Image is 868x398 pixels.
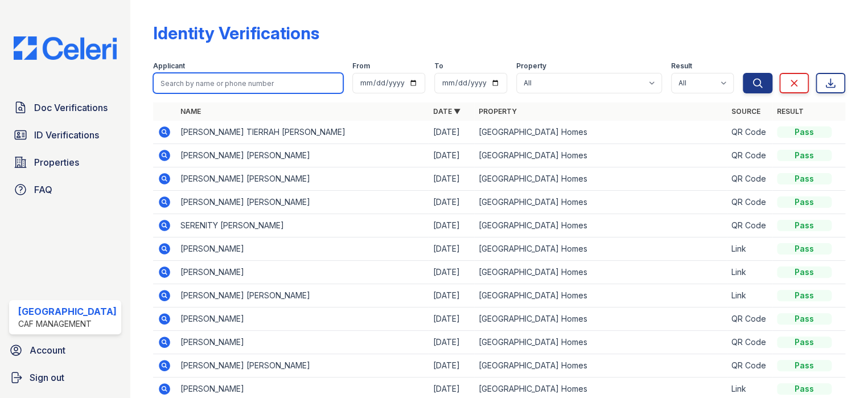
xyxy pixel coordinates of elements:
[352,61,370,71] label: From
[727,261,772,284] td: Link
[176,354,429,378] td: [PERSON_NAME] [PERSON_NAME]
[176,307,429,331] td: [PERSON_NAME]
[176,191,429,214] td: [PERSON_NAME] [PERSON_NAME]
[727,307,772,331] td: QR Code
[474,354,727,378] td: [GEOGRAPHIC_DATA] Homes
[777,266,832,278] div: Pass
[176,284,429,307] td: [PERSON_NAME] [PERSON_NAME]
[727,144,772,167] td: QR Code
[34,128,99,142] span: ID Verifications
[777,126,832,138] div: Pass
[18,318,117,330] div: CAF Management
[777,173,832,184] div: Pass
[429,191,474,214] td: [DATE]
[777,150,832,161] div: Pass
[153,61,185,71] label: Applicant
[777,196,832,208] div: Pass
[30,371,64,384] span: Sign out
[727,237,772,261] td: Link
[176,144,429,167] td: [PERSON_NAME] [PERSON_NAME]
[727,121,772,144] td: QR Code
[153,23,319,43] div: Identity Verifications
[516,61,546,71] label: Property
[429,237,474,261] td: [DATE]
[5,366,126,389] a: Sign out
[5,36,126,60] img: CE_Logo_Blue-a8612792a0a2168367f1c8372b55b34899dd931a85d93a1a3d3e32e68fde9ad4.png
[30,343,65,357] span: Account
[5,339,126,362] a: Account
[9,151,121,174] a: Properties
[434,61,443,71] label: To
[176,331,429,354] td: [PERSON_NAME]
[176,261,429,284] td: [PERSON_NAME]
[474,237,727,261] td: [GEOGRAPHIC_DATA] Homes
[429,167,474,191] td: [DATE]
[429,331,474,354] td: [DATE]
[777,243,832,255] div: Pass
[474,261,727,284] td: [GEOGRAPHIC_DATA] Homes
[474,167,727,191] td: [GEOGRAPHIC_DATA] Homes
[777,383,832,395] div: Pass
[429,121,474,144] td: [DATE]
[731,107,760,116] a: Source
[727,284,772,307] td: Link
[671,61,692,71] label: Result
[429,214,474,237] td: [DATE]
[479,107,517,116] a: Property
[176,214,429,237] td: SERENITY [PERSON_NAME]
[429,261,474,284] td: [DATE]
[9,178,121,201] a: FAQ
[153,73,343,93] input: Search by name or phone number
[474,307,727,331] td: [GEOGRAPHIC_DATA] Homes
[176,167,429,191] td: [PERSON_NAME] [PERSON_NAME]
[777,290,832,301] div: Pass
[34,155,79,169] span: Properties
[777,220,832,231] div: Pass
[474,144,727,167] td: [GEOGRAPHIC_DATA] Homes
[9,124,121,146] a: ID Verifications
[727,191,772,214] td: QR Code
[474,214,727,237] td: [GEOGRAPHIC_DATA] Homes
[9,96,121,119] a: Doc Verifications
[474,121,727,144] td: [GEOGRAPHIC_DATA] Homes
[474,284,727,307] td: [GEOGRAPHIC_DATA] Homes
[34,101,108,114] span: Doc Verifications
[429,144,474,167] td: [DATE]
[180,107,201,116] a: Name
[429,354,474,378] td: [DATE]
[429,284,474,307] td: [DATE]
[727,214,772,237] td: QR Code
[18,305,117,318] div: [GEOGRAPHIC_DATA]
[727,354,772,378] td: QR Code
[777,107,804,116] a: Result
[176,237,429,261] td: [PERSON_NAME]
[777,360,832,371] div: Pass
[34,183,52,196] span: FAQ
[433,107,460,116] a: Date ▼
[176,121,429,144] td: [PERSON_NAME] TIERRAH [PERSON_NAME]
[777,313,832,325] div: Pass
[474,331,727,354] td: [GEOGRAPHIC_DATA] Homes
[777,337,832,348] div: Pass
[474,191,727,214] td: [GEOGRAPHIC_DATA] Homes
[727,331,772,354] td: QR Code
[727,167,772,191] td: QR Code
[429,307,474,331] td: [DATE]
